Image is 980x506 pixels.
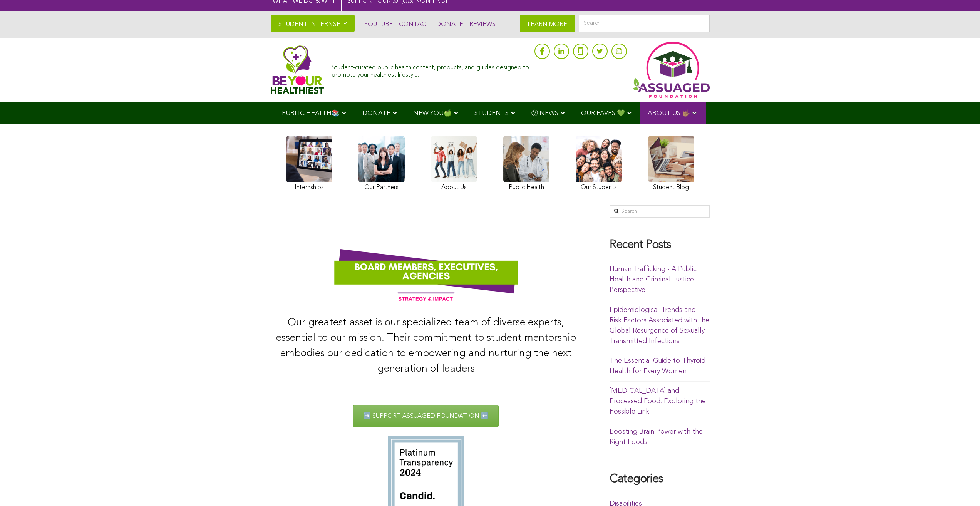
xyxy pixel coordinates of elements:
[581,110,625,117] span: OUR FAVES 💚
[610,266,697,293] a: Human Trafficking - A Public Health and Criminal Justice Perspective
[531,110,558,117] span: Ⓥ NEWS
[362,20,393,28] a: YOUTUBE
[332,60,530,79] div: Student-curated public health content, products, and guides designed to promote your healthiest l...
[467,20,496,28] a: REVIEWS
[610,473,710,486] h4: Categories
[271,102,710,124] div: Navigation Menu
[610,357,705,375] a: The Essential Guide to Thyroid Health for Every Women
[434,20,463,28] a: DONATE
[610,428,703,446] a: Boosting Brain Power with the Right Foods
[520,15,575,32] a: LEARN MORE
[276,318,576,374] span: Our greatest asset is our specialized team of diverse experts, essential to our mission. Their co...
[397,20,430,28] a: CONTACT
[610,205,710,218] input: Search
[353,405,499,427] a: ➡️ SUPPORT ASSUAGED FOUNDATION ⬅️
[579,15,710,32] input: Search
[271,45,324,94] img: Assuaged
[633,42,710,98] img: Assuaged App
[610,239,710,252] h4: Recent Posts
[610,307,709,345] a: Epidemiological Trends and Risk Factors Associated with the Global Resurgence of Sexually Transmi...
[271,233,581,310] img: Dream-Team-Team-Stand-Up-Loyal-Board-Members-Banner-Assuaged
[362,110,390,117] span: DONATE
[413,110,452,117] span: NEW YOU🍏
[941,469,980,506] iframe: Chat Widget
[610,387,706,415] a: [MEDICAL_DATA] and Processed Food: Exploring the Possible Link
[271,15,355,32] a: STUDENT INTERNSHIP
[474,110,509,117] span: STUDENTS
[578,47,583,55] img: glassdoor
[282,110,340,117] span: PUBLIC HEALTH📚
[648,110,690,117] span: ABOUT US 🤟🏽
